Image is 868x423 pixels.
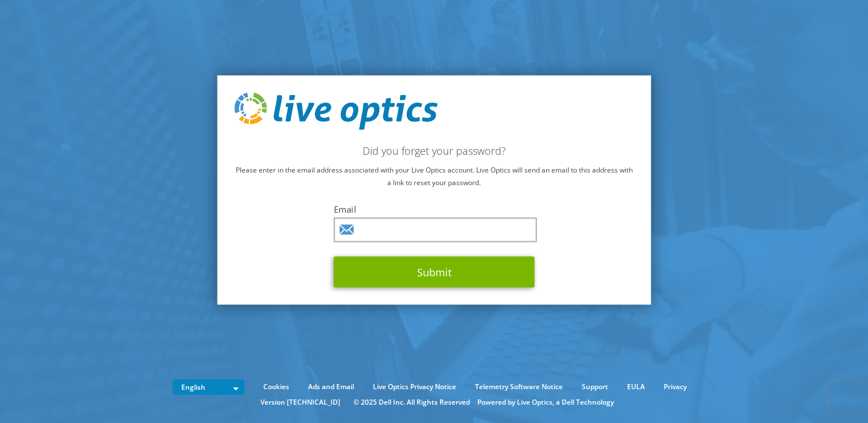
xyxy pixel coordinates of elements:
a: Live Optics Privacy Notice [364,381,465,393]
p: Please enter in the email address associated with your Live Optics account. Live Optics will send... [234,164,634,189]
a: EULA [618,381,653,393]
button: Submit [334,257,535,288]
li: Powered by Live Optics, a Dell Technology [477,396,614,409]
img: live_optics_svg.svg [234,92,437,130]
li: Version [TECHNICAL_ID] [255,396,346,409]
a: Privacy [655,381,695,393]
h2: Did you forget your password? [234,144,634,157]
a: Ads and Email [299,381,363,393]
a: Telemetry Software Notice [466,381,571,393]
a: Support [573,381,617,393]
a: Cookies [255,381,298,393]
label: Email [334,203,535,215]
li: © 2025 Dell Inc. All Rights Reserved [348,396,476,409]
